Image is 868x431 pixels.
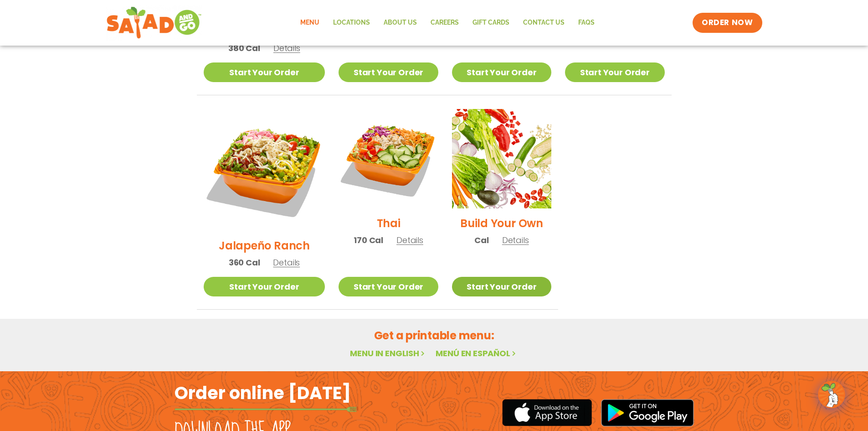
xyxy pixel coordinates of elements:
[516,12,571,33] a: Contact Us
[228,42,260,54] span: 380 Cal
[452,62,551,82] a: Start Your Order
[377,12,424,33] a: About Us
[354,234,383,246] span: 170 Cal
[204,277,325,296] a: Start Your Order
[466,12,516,33] a: GIFT CARDS
[273,257,300,268] span: Details
[106,5,202,41] img: new-SAG-logo-768×292
[350,348,426,359] a: Menu in English
[460,215,543,231] h2: Build Your Own
[339,277,438,296] a: Start Your Order
[396,234,423,246] span: Details
[175,382,351,404] h2: Order online [DATE]
[474,234,488,246] span: Cal
[502,234,529,246] span: Details
[204,62,325,82] a: Start Your Order
[339,109,438,208] img: Product photo for Thai Salad
[436,348,518,359] a: Menú en español
[204,109,325,231] img: Product photo for Jalapeño Ranch Salad
[702,17,753,28] span: ORDER NOW
[565,62,664,82] a: Start Your Order
[571,12,601,33] a: FAQs
[273,42,300,54] span: Details
[452,109,551,208] img: Product photo for Build Your Own
[293,12,326,33] a: Menu
[219,238,310,254] h2: Jalapeño Ranch
[502,398,592,427] img: appstore
[601,399,694,426] img: google_play
[693,13,762,33] a: ORDER NOW
[293,12,601,33] nav: Menu
[339,62,438,82] a: Start Your Order
[197,327,672,343] h2: Get a printable menu:
[424,12,466,33] a: Careers
[452,277,551,296] a: Start Your Order
[377,215,401,231] h2: Thai
[175,407,357,412] img: fork
[229,256,260,269] span: 360 Cal
[819,382,844,407] img: wpChatIcon
[326,12,377,33] a: Locations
